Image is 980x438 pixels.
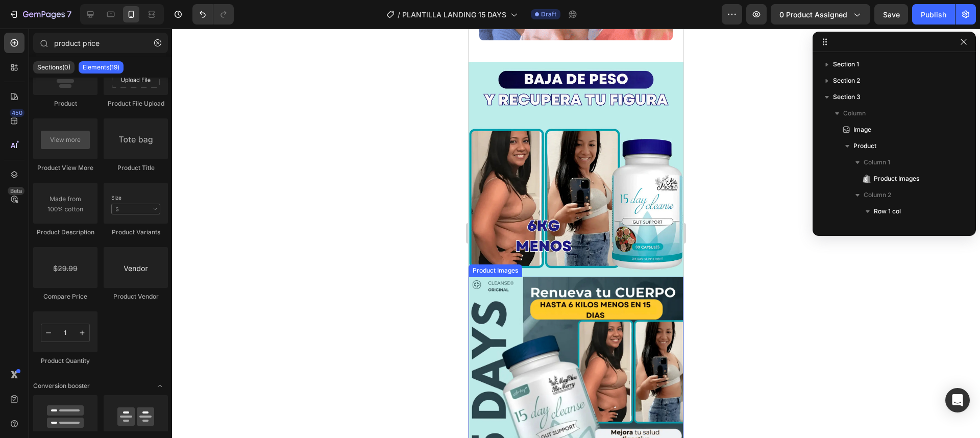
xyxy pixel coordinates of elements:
[912,4,955,25] button: Publish
[921,9,946,20] div: Publish
[883,10,900,19] span: Save
[884,223,906,233] span: Column
[33,292,97,301] div: Compare Price
[833,92,861,102] span: Section 3
[833,76,860,86] span: Section 2
[864,157,890,167] span: Column 1
[945,388,970,412] div: Open Intercom Messenger
[152,378,168,394] span: Toggle open
[779,9,847,20] span: 0 product assigned
[104,99,168,108] div: Product File Upload
[83,63,119,71] p: Elements(19)
[4,4,76,25] button: 7
[398,9,400,20] span: /
[10,109,24,117] div: 450
[33,99,97,108] div: Product
[843,108,866,118] span: Column
[104,163,168,173] div: Product Title
[874,206,901,216] span: Row 1 col
[853,141,876,151] span: Product
[192,4,234,25] div: Undo/Redo
[33,163,97,173] div: Product View More
[864,190,891,200] span: Column 2
[104,292,168,301] div: Product Vendor
[541,10,556,19] span: Draft
[771,4,870,25] button: 0 product assigned
[33,356,97,366] div: Product Quantity
[37,63,70,71] p: Sections(0)
[33,381,90,391] span: Conversion booster
[833,59,859,69] span: Section 1
[469,29,683,438] iframe: Design area
[874,4,908,25] button: Save
[853,125,871,135] span: Image
[104,228,168,237] div: Product Variants
[402,9,506,20] span: PLANTILLA LANDING 15 DAYS
[8,187,24,195] div: Beta
[33,33,168,53] input: Search Sections & Elements
[874,174,919,184] span: Product Images
[33,228,97,237] div: Product Description
[67,8,71,20] p: 7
